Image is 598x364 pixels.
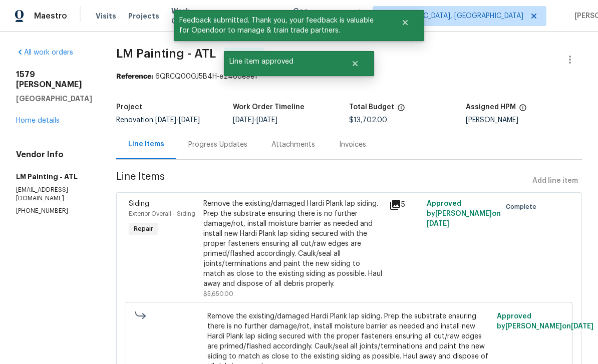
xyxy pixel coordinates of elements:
span: The total cost of line items that have been proposed by Opendoor. This sum includes line items th... [397,104,405,117]
h4: Vendor Info [16,150,92,160]
div: Attachments [271,140,315,150]
div: Invoices [339,140,366,150]
a: All work orders [16,49,73,56]
span: $5,650.00 [203,291,233,297]
p: [EMAIL_ADDRESS][DOMAIN_NAME] [16,186,92,203]
span: [DATE] [256,117,277,124]
button: Close [339,54,372,74]
span: $13,702.00 [349,117,387,124]
h5: Assigned HPM [466,104,516,111]
div: 5 [389,199,420,211]
h5: Work Order Timeline [233,104,305,111]
span: Projects [128,11,159,21]
span: Complete [506,202,540,212]
span: Approved by [PERSON_NAME] on [497,313,593,330]
div: Progress Updates [188,140,247,150]
span: Renovation [116,117,200,124]
span: [DATE] [571,323,593,330]
div: 6QRCQ00GJ5B4H-e2468e9e1 [116,72,582,82]
span: Maestro [34,11,67,21]
h5: Project [116,104,142,111]
h2: 1579 [PERSON_NAME] [16,70,92,90]
div: [PERSON_NAME] [466,117,582,124]
span: Complete [229,51,263,61]
span: Siding [129,200,149,207]
span: - [155,117,200,124]
span: [DATE] [427,220,449,227]
b: Reference: [116,73,153,80]
span: - [233,117,277,124]
span: Work Orders [171,6,197,26]
span: Line Items [116,172,528,190]
span: Feedback submitted. Thank you, your feedback is valuable for Opendoor to manage & train trade par... [174,10,389,41]
div: Remove the existing/damaged Hardi Plank lap siding. Prep the substrate ensuring there is no furth... [203,199,384,289]
span: [GEOGRAPHIC_DATA], [GEOGRAPHIC_DATA] [381,11,523,21]
span: The hpm assigned to this work order. [519,104,527,117]
h5: LM Painting - ATL [16,172,92,182]
p: [PHONE_NUMBER] [16,207,92,215]
span: Line item approved [224,51,339,72]
h5: Total Budget [349,104,394,111]
button: Close [389,13,422,33]
span: LM Painting - ATL [116,48,216,60]
a: Home details [16,117,60,124]
span: [DATE] [179,117,200,124]
span: Approved by [PERSON_NAME] on [427,200,501,227]
span: Geo Assignments [293,6,341,26]
h5: [GEOGRAPHIC_DATA] [16,94,92,104]
span: [DATE] [233,117,254,124]
span: Repair [130,224,157,234]
div: Line Items [128,139,164,149]
span: [DATE] [155,117,176,124]
span: Visits [96,11,116,21]
span: Exterior Overall - Siding [129,211,195,217]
